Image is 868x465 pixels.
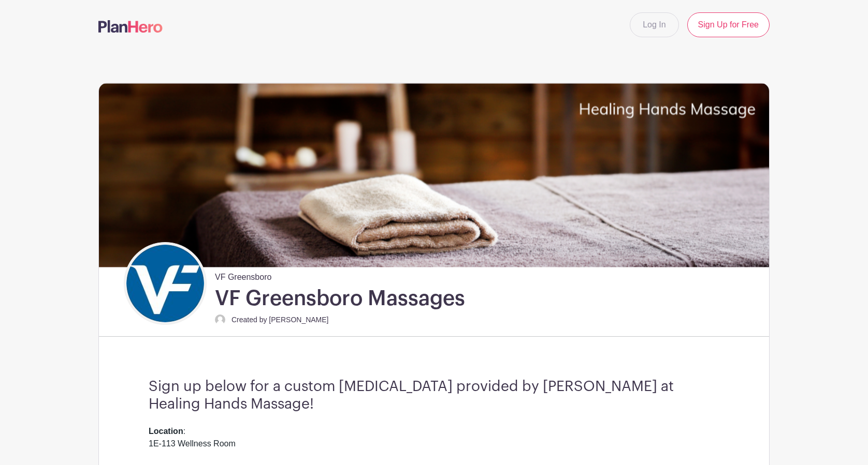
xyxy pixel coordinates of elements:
[99,83,769,267] img: Signup%20Massage.png
[126,245,204,322] img: VF_Icon_FullColor_CMYK-small.jpg
[98,20,163,33] img: logo-507f7623f17ff9eddc593b1ce0a138ce2505c220e1c5a4e2b4648c50719b7d32.svg
[630,12,678,37] a: Log In
[687,12,770,37] a: Sign Up for Free
[149,378,719,413] h3: Sign up below for a custom [MEDICAL_DATA] provided by [PERSON_NAME] at Healing Hands Massage!
[149,427,183,436] strong: Location
[215,267,271,283] span: VF Greensboro
[215,286,465,311] h1: VF Greensboro Massages
[215,314,225,325] img: default-ce2991bfa6775e67f084385cd625a349d9dcbb7a52a09fb2fda1e96e2d18dcdb.png
[232,316,329,324] small: Created by [PERSON_NAME]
